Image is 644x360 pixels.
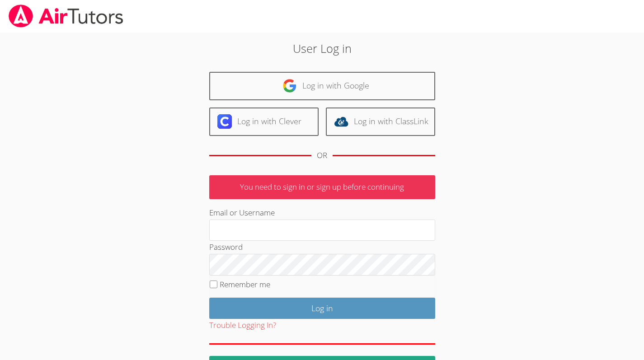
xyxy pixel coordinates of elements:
[217,114,232,129] img: clever-logo-6eab21bc6e7a338710f1a6ff85c0baf02591cd810cc4098c63d3a4b26e2feb20.svg
[209,108,319,136] a: Log in with Clever
[209,242,243,252] label: Password
[209,175,435,199] p: You need to sign in or sign up before continuing
[209,72,435,100] a: Log in with Google
[148,40,496,57] h2: User Log in
[8,5,124,28] img: airtutors_banner-c4298cdbf04f3fff15de1276eac7730deb9818008684d7c2e4769d2f7ddbe033.png
[326,108,435,136] a: Log in with ClassLink
[317,149,327,162] div: OR
[334,114,348,129] img: classlink-logo-d6bb404cc1216ec64c9a2012d9dc4662098be43eaf13dc465df04b49fa7ab582.svg
[209,298,435,319] input: Log in
[209,319,276,332] button: Trouble Logging In?
[209,207,275,218] label: Email or Username
[282,79,297,93] img: google-logo-50288ca7cdecda66e5e0955fdab243c47b7ad437acaf1139b6f446037453330a.svg
[220,279,270,290] label: Remember me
